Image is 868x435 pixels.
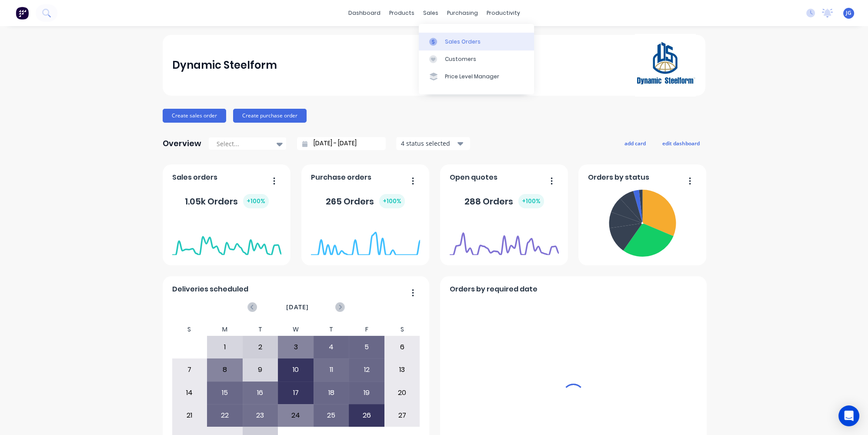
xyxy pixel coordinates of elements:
div: purchasing [443,7,482,20]
div: 18 [314,382,349,404]
div: sales [419,7,443,20]
img: Factory [16,7,29,20]
span: Sales orders [172,172,217,183]
div: Customers [445,55,476,63]
div: 6 [385,336,420,358]
div: 288 Orders [464,194,544,208]
div: Dynamic Steelform [172,57,277,74]
div: + 100 % [243,194,269,208]
a: dashboard [344,7,385,20]
div: 16 [243,382,278,404]
a: Sales Orders [419,33,534,50]
div: 9 [243,359,278,381]
button: Create sales order [163,109,226,123]
div: 4 [314,336,349,358]
div: 25 [314,405,349,426]
div: Sales Orders [445,38,481,46]
div: + 100 % [518,194,544,208]
div: W [278,323,314,336]
div: 11 [314,359,349,381]
div: 7 [172,359,207,381]
div: S [172,323,207,336]
img: Dynamic Steelform [635,34,696,97]
span: Open quotes [450,172,497,183]
span: Orders by status [588,172,649,183]
div: 24 [278,405,313,426]
button: 4 status selected [396,137,470,150]
div: F [349,323,384,336]
div: 17 [278,382,313,404]
button: Create purchase order [233,109,307,123]
div: 2 [243,336,278,358]
a: Customers [419,50,534,68]
span: JG [846,9,851,17]
div: 4 status selected [401,139,456,148]
div: Open Intercom Messenger [838,405,859,426]
a: Price Level Manager [419,68,534,85]
div: 8 [207,359,242,381]
div: 3 [278,336,313,358]
div: M [207,323,243,336]
div: 20 [385,382,420,404]
span: Purchase orders [311,172,371,183]
div: 21 [172,405,207,426]
div: Overview [163,135,201,152]
div: 26 [349,405,384,426]
div: T [314,323,349,336]
div: 1.05k Orders [185,194,269,208]
span: Deliveries scheduled [172,284,248,294]
div: productivity [482,7,524,20]
div: 13 [385,359,420,381]
div: 14 [172,382,207,404]
div: 27 [385,405,420,426]
div: S [384,323,420,336]
div: 23 [243,405,278,426]
div: Price Level Manager [445,73,499,80]
div: T [243,323,278,336]
div: 19 [349,382,384,404]
div: 5 [349,336,384,358]
div: 265 Orders [326,194,405,208]
button: edit dashboard [657,137,705,149]
button: add card [619,137,651,149]
div: 22 [207,405,242,426]
div: 10 [278,359,313,381]
div: 12 [349,359,384,381]
div: 15 [207,382,242,404]
div: products [385,7,419,20]
div: + 100 % [379,194,405,208]
span: [DATE] [286,302,309,312]
div: 1 [207,336,242,358]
